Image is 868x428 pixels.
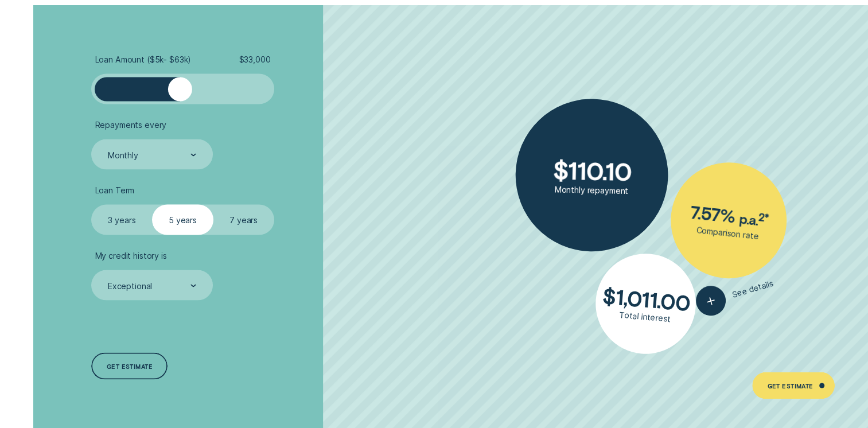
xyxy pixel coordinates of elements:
[108,281,152,291] div: Exceptional
[213,204,274,235] label: 7 years
[731,278,774,299] span: See details
[108,150,138,160] div: Monthly
[239,54,270,64] span: $ 33,000
[152,204,213,235] label: 5 years
[95,185,135,195] span: Loan Term
[95,119,167,130] span: Repayments every
[752,372,835,399] a: Get Estimate
[91,352,168,380] a: Get estimate
[91,204,152,235] label: 3 years
[693,269,777,319] button: See details
[95,54,192,64] span: Loan Amount ( $5k - $63k )
[95,250,167,260] span: My credit history is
